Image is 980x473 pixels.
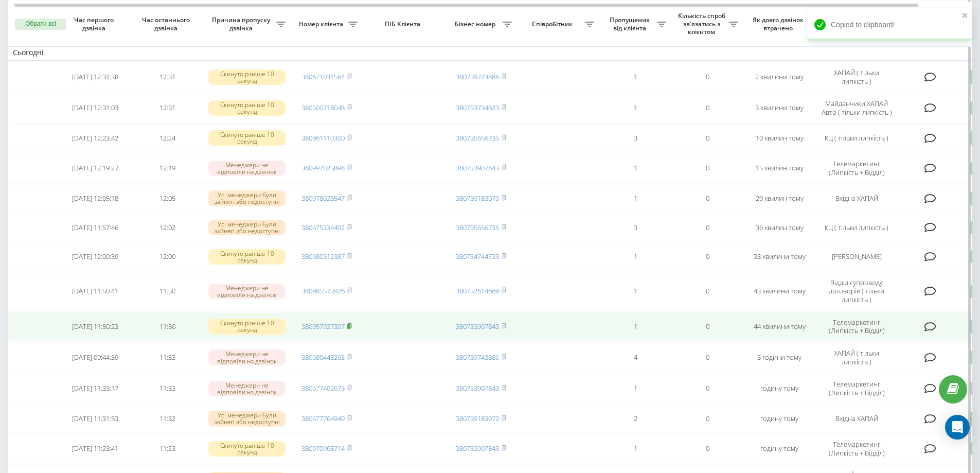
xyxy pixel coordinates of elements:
[743,343,815,372] td: 3 години тому
[456,353,499,362] a: 380739743886
[743,125,815,152] td: 10 хвилин тому
[208,411,286,426] div: Усі менеджери були зайняті або недоступні
[743,243,815,271] td: 33 хвилини тому
[208,100,286,116] div: Скинуто раніше 10 секунд
[815,374,898,403] td: Телемаркетинг (Липкість + Відділ)
[131,405,203,432] td: 11:32
[456,322,499,331] a: 380733907843
[301,353,345,362] a: 380680443263
[599,185,671,212] td: 1
[815,343,898,372] td: ХАПАЙ ( тільки липкість )
[671,343,743,372] td: 0
[131,185,203,212] td: 12:05
[208,69,286,85] div: Скинуто раніше 10 секунд
[208,190,286,206] div: Усі менеджери були зайняті або недоступні
[59,272,131,310] td: [DATE] 11:50:41
[807,8,972,41] div: Copied to clipboard!
[671,312,743,341] td: 0
[456,103,499,112] a: 380733734623
[208,319,286,334] div: Скинуто раніше 10 секунд
[961,11,969,21] button: close
[131,154,203,183] td: 12:19
[599,154,671,183] td: 1
[15,19,66,30] button: Обрати всі
[59,374,131,403] td: [DATE] 11:33:17
[208,284,286,299] div: Менеджери не відповіли на дзвінок
[522,20,585,28] span: Співробітник
[671,94,743,122] td: 0
[671,154,743,183] td: 0
[59,405,131,432] td: [DATE] 11:31:53
[676,12,729,36] span: Кількість спроб зв'язатись з клієнтом
[59,185,131,212] td: [DATE] 12:05:18
[815,125,898,152] td: КЦ ( тільки липкість )
[456,133,499,143] a: 380735656735
[131,374,203,403] td: 11:33
[456,252,499,261] a: 380734744733
[815,405,898,432] td: Вхідна ХАПАЙ
[752,16,807,32] span: Як довго дзвінок втрачено
[59,154,131,183] td: [DATE] 12:19:27
[208,249,286,265] div: Скинуто раніше 10 секунд
[456,286,499,295] a: 380732614669
[59,214,131,241] td: [DATE] 11:57:46
[599,343,671,372] td: 4
[208,130,286,146] div: Скинуто раніше 10 секунд
[671,214,743,241] td: 0
[815,312,898,341] td: Телемаркетинг (Липкість + Відділ)
[743,63,815,92] td: 2 хвилини тому
[67,16,123,32] span: Час першого дзвінка
[59,243,131,271] td: [DATE] 12:00:39
[131,434,203,463] td: 11:23
[599,405,671,432] td: 2
[59,94,131,122] td: [DATE] 12:31:03
[815,214,898,241] td: КЦ ( тільки липкість )
[743,374,815,403] td: годину тому
[301,72,345,81] a: 380671031564
[743,154,815,183] td: 15 хвилин тому
[208,349,286,365] div: Менеджери не відповіли на дзвінок
[371,20,436,28] span: ПІБ Клієнта
[139,16,195,32] span: Час останнього дзвінка
[456,72,499,81] a: 380739743886
[301,103,345,112] a: 380500718048
[301,252,345,261] a: 380680312387
[671,434,743,463] td: 0
[743,405,815,432] td: годину тому
[59,312,131,341] td: [DATE] 11:50:23
[131,94,203,122] td: 12:31
[301,444,345,453] a: 380970968714
[456,383,499,393] a: 380733907843
[599,125,671,152] td: 3
[131,214,203,241] td: 12:02
[301,194,345,203] a: 380978023547
[131,312,203,341] td: 11:50
[599,243,671,271] td: 1
[301,133,345,143] a: 380961110300
[131,125,203,152] td: 12:24
[599,434,671,463] td: 1
[131,272,203,310] td: 11:50
[208,441,286,457] div: Скинуто раніше 10 секунд
[599,374,671,403] td: 1
[131,63,203,92] td: 12:31
[671,405,743,432] td: 0
[599,94,671,122] td: 1
[599,214,671,241] td: 3
[599,63,671,92] td: 1
[743,312,815,341] td: 44 хвилини тому
[671,63,743,92] td: 0
[743,185,815,212] td: 29 хвилин тому
[671,185,743,212] td: 0
[301,322,345,331] a: 380957927307
[208,161,286,176] div: Менеджери не відповіли на дзвінок
[131,343,203,372] td: 11:33
[815,154,898,183] td: Телемаркетинг (Липкість + Відділ)
[671,272,743,310] td: 0
[671,374,743,403] td: 0
[945,415,970,440] div: Open Intercom Messenger
[671,125,743,152] td: 0
[815,94,898,122] td: Майданчики ХАПАЙ Авто ( тільки липкість )
[815,434,898,463] td: Телемаркетинг (Липкість + Відділ)
[296,20,348,28] span: Номер клієнта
